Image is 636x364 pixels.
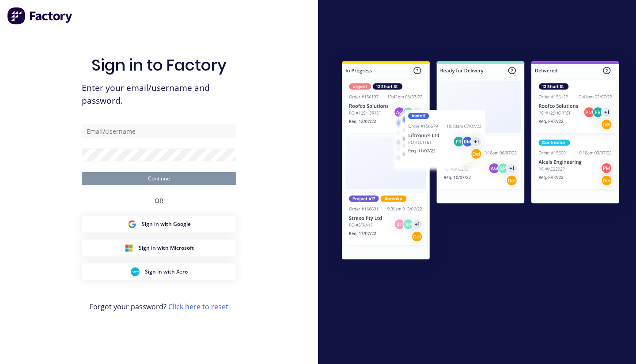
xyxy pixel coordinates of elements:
[139,244,194,252] span: Sign in with Microsoft
[90,301,228,312] span: Forgot your password?
[125,244,133,252] img: Microsoft Sign in
[131,267,140,276] img: Xero Sign in
[91,56,227,75] h1: Sign in to Factory
[82,240,236,256] button: Microsoft Sign inSign in with Microsoft
[7,7,73,25] img: Factory
[82,263,236,280] button: Xero Sign inSign in with Xero
[168,302,228,311] a: Click here to reset
[82,124,236,138] input: Email/Username
[145,268,188,276] span: Sign in with Xero
[155,185,163,216] div: OR
[128,220,136,229] img: Google Sign in
[82,172,236,185] button: Continue
[82,82,236,107] span: Enter your email/username and password.
[325,46,636,278] img: Sign in
[82,216,236,233] button: Google Sign inSign in with Google
[142,220,191,228] span: Sign in with Google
